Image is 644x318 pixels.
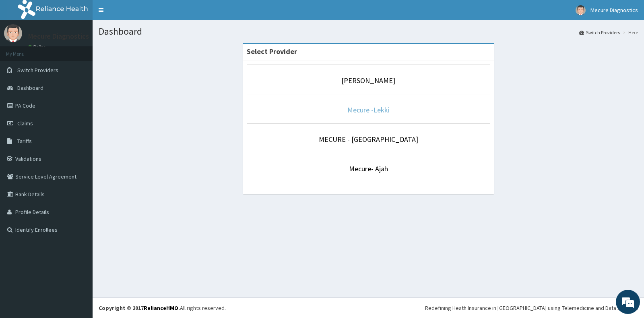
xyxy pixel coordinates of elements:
[28,33,89,40] p: Mecure Diagnostics
[247,47,297,56] strong: Select Provider
[576,5,586,15] img: User Image
[347,105,390,114] a: Mecure -Lekki
[579,29,620,36] a: Switch Providers
[17,67,58,74] span: Switch Providers
[99,304,180,312] strong: Copyright © 2017 .
[93,297,644,318] footer: All rights reserved.
[17,84,43,91] span: Dashboard
[144,304,178,312] a: RelianceHMO
[425,304,638,312] div: Redefining Heath Insurance in [GEOGRAPHIC_DATA] using Telemedicine and Data Science!
[590,6,638,14] span: Mecure Diagnostics
[319,135,418,144] a: MECURE - [GEOGRAPHIC_DATA]
[28,44,47,50] a: Online
[621,29,638,36] li: Here
[17,120,33,127] span: Claims
[99,26,638,37] h1: Dashboard
[349,164,388,173] a: Mecure- Ajah
[4,24,22,42] img: User Image
[17,137,32,145] span: Tariffs
[341,76,395,85] a: [PERSON_NAME]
